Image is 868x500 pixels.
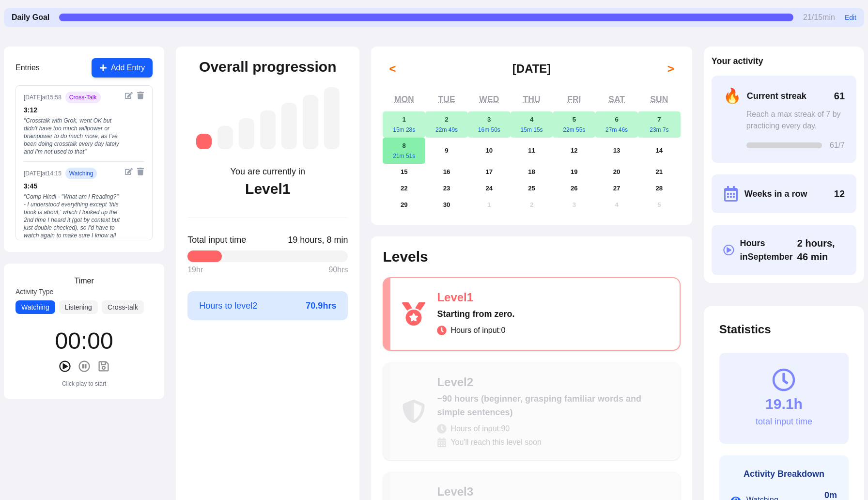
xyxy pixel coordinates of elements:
[401,201,408,208] abbr: September 29, 2025
[595,164,638,180] button: September 20, 2025
[530,116,533,123] abbr: September 4, 2025
[571,185,578,192] abbr: September 26, 2025
[530,201,533,208] abbr: October 2, 2025
[553,180,595,197] button: September 26, 2025
[528,147,535,154] abbr: September 11, 2025
[437,392,668,419] div: ~90 hours (beginner, grasping familiar words and simple sentences)
[137,92,144,99] button: Delete entry
[438,94,455,104] abbr: Tuesday
[125,92,133,99] button: Edit entry
[12,12,49,23] span: Daily Goal
[24,117,121,156] div: " Crosstalk with Grok, went OK but didn't have too much willpower or brainpower to do much more, ...
[845,13,856,22] button: Edit
[425,138,468,164] button: September 9, 2025
[608,94,625,104] abbr: Saturday
[288,233,348,247] span: Click to toggle between decimal and time format
[573,116,576,123] abbr: September 5, 2025
[65,92,101,103] span: cross-talk
[744,187,807,201] span: Weeks in a row
[655,168,663,175] abbr: September 21, 2025
[425,126,468,134] div: 22m 49s
[523,94,541,104] abbr: Thursday
[661,59,681,78] button: >
[487,201,491,208] abbr: October 1, 2025
[437,307,667,321] div: Starting from zero.
[217,126,233,149] div: Level 2: ~90 hours (beginner, grasping familiar words and simple sentences)
[595,111,638,138] button: September 6, 202527m 46s
[281,103,297,149] div: Level 5: ~1,050 hours (high intermediate, understanding most everyday content)
[24,193,121,247] div: " Comp Hindi - "What am I Reading?" - I understood everything except 'this book is about,' which ...
[383,126,425,134] div: 15m 28s
[797,236,845,264] span: Click to toggle between decimal and time format
[383,111,425,138] button: September 1, 202515m 28s
[450,423,510,435] span: Hours of input: 90
[468,164,511,180] button: September 17, 2025
[437,484,668,500] div: Level 3
[553,126,595,134] div: 22m 55s
[638,138,681,164] button: September 14, 2025
[425,197,468,213] button: September 30, 2025
[571,147,578,154] abbr: September 12, 2025
[655,185,663,192] abbr: September 28, 2025
[125,168,133,175] button: Edit entry
[24,94,62,101] div: [DATE] at 15:58
[511,111,553,138] button: September 4, 202515m 15s
[401,168,408,175] abbr: September 15, 2025
[65,168,97,179] span: watching
[443,201,450,208] abbr: September 30, 2025
[650,94,668,104] abbr: Sunday
[830,140,845,151] span: 61 /7
[553,138,595,164] button: September 12, 2025
[511,138,553,164] button: September 11, 2025
[485,185,493,192] abbr: September 24, 2025
[528,168,535,175] abbr: September 18, 2025
[245,180,290,198] div: Level 1
[328,264,348,276] span: 90 hrs
[573,201,576,208] abbr: October 3, 2025
[719,322,849,337] h2: Statistics
[24,105,121,115] div: 3 : 12
[485,147,493,154] abbr: September 10, 2025
[667,61,674,77] span: >
[615,116,618,123] abbr: September 6, 2025
[468,197,511,213] button: October 1, 2025
[260,110,276,149] div: Level 4: ~525 hours (intermediate, understanding more complex conversations)
[425,111,468,138] button: September 2, 202522m 49s
[638,180,681,197] button: September 28, 2025
[403,142,406,149] abbr: September 8, 2025
[437,375,668,390] div: Level 2
[15,287,153,297] label: Activity Type
[511,164,553,180] button: September 18, 2025
[747,89,806,103] span: Current streak
[59,300,98,314] button: Listening
[239,118,254,149] div: Level 3: ~260 hours (low intermediate, understanding simple conversations)
[468,111,511,138] button: September 3, 202516m 50s
[303,95,318,149] div: Level 6: ~1,750 hours (advanced, understanding native media with effort)
[595,180,638,197] button: September 27, 2025
[468,138,511,164] button: September 10, 2025
[324,87,340,149] div: Level 7: ~2,625 hours (near-native, understanding most media and conversations fluently)
[383,59,402,78] button: <
[571,168,578,175] abbr: September 19, 2025
[55,329,113,353] div: 00 : 00
[445,116,448,123] abbr: September 2, 2025
[638,164,681,180] button: September 21, 2025
[450,437,541,448] span: You'll reach this level soon
[383,248,680,266] h2: Levels
[615,201,618,208] abbr: October 4, 2025
[383,164,425,180] button: September 15, 2025
[231,165,305,178] div: You are currently in
[553,111,595,138] button: September 5, 202522m 55s
[595,197,638,213] button: October 4, 2025
[137,168,144,175] button: Delete entry
[595,126,638,134] div: 27m 46s
[712,54,856,68] h2: Your activity
[511,197,553,213] button: October 2, 2025
[394,94,414,104] abbr: Monday
[731,467,837,481] h3: Activity Breakdown
[803,12,835,23] span: 21 / 15 min
[425,164,468,180] button: September 16, 2025
[389,61,396,77] span: <
[62,380,106,388] div: Click play to start
[24,170,62,177] div: [DATE] at 14:15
